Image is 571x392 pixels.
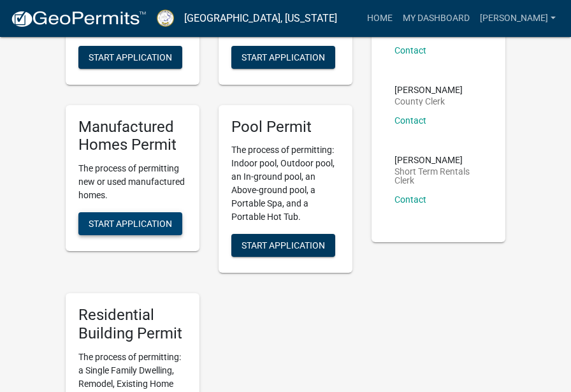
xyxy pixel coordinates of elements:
[394,45,426,55] a: Contact
[394,194,426,205] a: Contact
[184,8,337,29] a: [GEOGRAPHIC_DATA], [US_STATE]
[362,6,398,31] a: Home
[231,234,335,257] button: Start Application
[242,52,325,62] span: Start Application
[231,118,340,136] h5: Pool Permit
[157,10,174,27] img: Putnam County, Georgia
[78,46,182,69] button: Start Application
[394,167,482,185] p: Short Term Rentals Clerk
[78,306,187,343] h5: Residential Building Permit
[394,115,426,126] a: Contact
[394,85,463,94] p: [PERSON_NAME]
[475,6,561,31] a: [PERSON_NAME]
[242,240,325,250] span: Start Application
[78,212,182,235] button: Start Application
[394,156,482,164] p: [PERSON_NAME]
[394,97,463,106] p: County Clerk
[89,219,172,229] span: Start Application
[231,143,340,224] p: The process of permitting: Indoor pool, Outdoor pool, an In-ground pool, an Above-ground pool, a ...
[78,118,187,155] h5: Manufactured Homes Permit
[78,162,187,202] p: The process of permitting new or used manufactured homes.
[398,6,475,31] a: My Dashboard
[231,46,335,69] button: Start Application
[89,52,172,62] span: Start Application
